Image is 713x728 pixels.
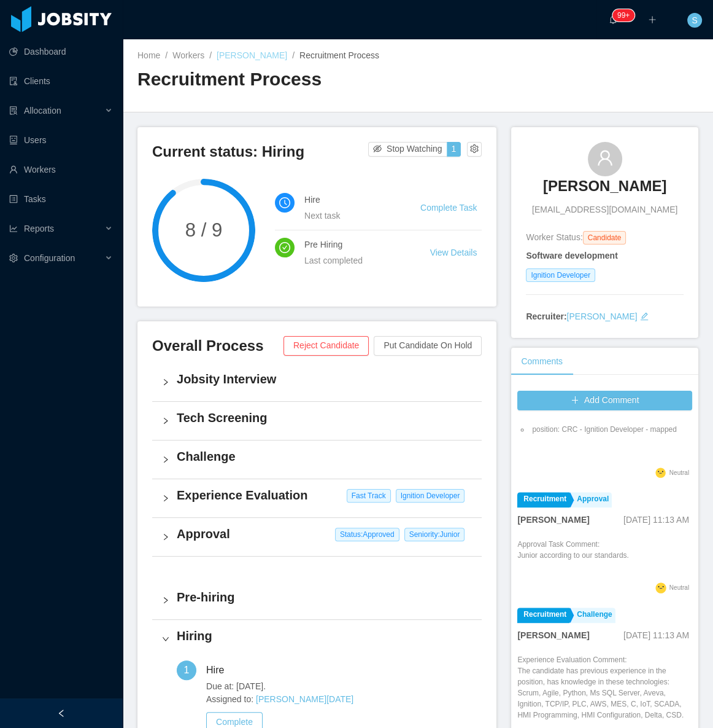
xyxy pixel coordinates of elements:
span: Allocation [24,106,61,115]
span: Ignition Developer [396,489,465,503]
strong: Recruiter: [526,311,566,321]
a: icon: auditClients [9,69,113,93]
button: icon: eye-invisibleStop Watching [368,142,447,157]
h4: Approval [177,525,472,542]
div: icon: rightChallenge [152,440,482,479]
a: Workers [172,50,204,60]
span: 8 / 9 [152,221,255,240]
p: The candidate has previous experience in the position, has knowledge in these technologies: Scrum... [517,665,692,721]
span: Neutral [669,469,689,476]
span: Due at: [DATE]. [206,680,472,693]
a: [PERSON_NAME][DATE] [256,694,353,704]
h3: Overall Process [152,336,283,356]
div: icon: rightHiring [152,620,482,658]
p: Junior according to our standards. [517,550,628,561]
a: [PERSON_NAME] [543,176,666,203]
span: Recruitment Process [299,50,379,60]
div: Approval Task Comment: [517,539,628,579]
button: 1 [447,142,461,157]
a: Home [137,50,160,60]
span: Worker Status: [526,232,582,242]
h3: Current status: Hiring [152,142,368,162]
h4: Pre-hiring [177,589,472,606]
h2: Recruitment Process [137,67,418,92]
span: [EMAIL_ADDRESS][DOMAIN_NAME] [532,203,677,216]
i: icon: line-chart [9,224,18,233]
a: View Details [430,248,477,257]
i: icon: user [596,149,614,166]
div: Comments [511,348,572,375]
a: Approval [571,492,612,507]
span: Reports [24,224,54,233]
div: icon: rightJobsity Interview [152,363,482,401]
a: [PERSON_NAME] [217,50,287,60]
div: Hire [206,660,234,680]
div: Next task [304,209,391,222]
i: icon: bell [609,15,617,24]
button: icon: plusAdd Comment [517,391,692,410]
button: icon: setting [467,142,482,157]
i: icon: solution [9,106,18,115]
a: Challenge [571,608,615,623]
i: icon: check-circle [279,242,290,253]
a: icon: robotUsers [9,128,113,152]
i: icon: right [162,495,169,502]
span: Neutral [669,584,689,591]
i: icon: right [162,417,169,425]
i: icon: clock-circle [279,197,290,208]
h4: Pre Hiring [304,238,401,251]
strong: [PERSON_NAME] [517,515,589,525]
i: icon: right [162,533,169,541]
h4: Hiring [177,627,472,644]
span: Assigned to: [206,693,472,706]
i: icon: right [162,378,169,386]
span: Fast Track [347,489,391,503]
span: S [692,13,697,28]
strong: [PERSON_NAME] [517,630,589,640]
span: Ignition Developer [526,268,595,282]
a: Recruitment [517,608,569,623]
a: [PERSON_NAME] [566,311,637,321]
button: Reject Candidate [283,336,369,356]
i: icon: right [162,635,169,643]
div: icon: rightTech Screening [152,402,482,440]
button: Put Candidate On Hold [374,336,482,356]
i: icon: right [162,597,169,604]
h4: Tech Screening [177,409,472,426]
i: icon: right [162,456,169,463]
div: icon: rightExperience Evaluation [152,479,482,517]
a: Complete Task [420,203,477,213]
a: icon: pie-chartDashboard [9,39,113,64]
h4: Jobsity Interview [177,370,472,388]
li: position: CRC - Ignition Developer - mapped [530,424,692,435]
span: Seniority: Junior [404,528,465,541]
a: Complete [206,717,263,727]
div: Last completed [304,254,401,267]
strong: Software development [526,251,617,260]
a: icon: profileTasks [9,187,113,211]
h3: [PERSON_NAME] [543,176,666,196]
sup: 1208 [612,9,634,22]
a: icon: userWorkers [9,157,113,182]
span: Configuration [24,253,75,263]
span: Candidate [583,231,626,245]
h4: Experience Evaluation [177,487,472,504]
span: [DATE] 11:13 AM [623,630,689,640]
h4: Challenge [177,448,472,465]
a: Recruitment [517,492,569,507]
span: [DATE] 11:13 AM [623,515,689,525]
span: Status: Approved [335,528,399,541]
i: icon: plus [648,15,657,24]
h4: Hire [304,193,391,206]
i: icon: setting [9,254,18,262]
i: icon: edit [640,312,649,321]
span: / [165,50,168,60]
span: / [292,50,295,60]
div: icon: rightPre-hiring [152,581,482,619]
span: / [209,50,212,60]
span: 1 [184,665,190,675]
div: icon: rightApproval [152,518,482,556]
